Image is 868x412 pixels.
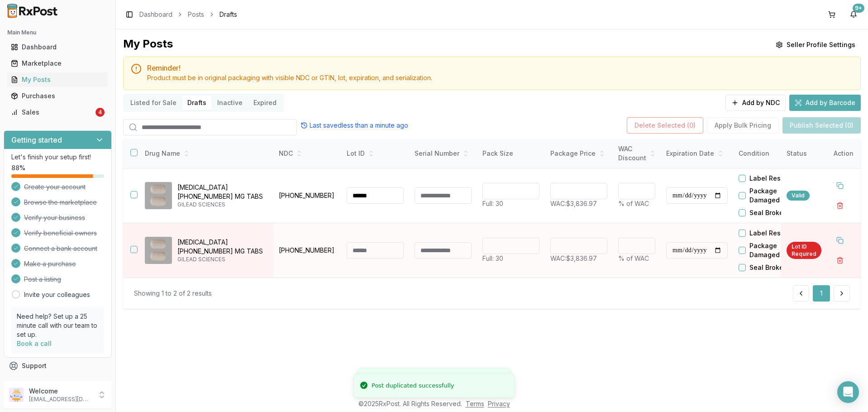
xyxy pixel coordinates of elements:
[7,88,108,104] a: Purchases
[826,139,861,168] th: Action
[618,200,649,207] span: % of WAC
[24,198,97,207] span: Browse the marketplace
[177,256,266,263] p: GILEAD SCIENCES
[482,200,503,207] span: Full: 30
[123,37,173,53] div: My Posts
[7,55,108,72] a: Marketplace
[7,39,108,55] a: Dashboard
[11,75,105,84] div: My Posts
[188,10,204,19] a: Posts
[770,37,861,53] button: Seller Profile Settings
[11,163,25,172] span: 88 %
[749,241,801,259] label: Package Damaged
[488,400,510,407] a: Privacy
[177,238,266,256] p: [MEDICAL_DATA] [PHONE_NUMBER] MG TABS
[550,149,607,158] div: Package Price
[4,40,112,54] button: Dashboard
[4,4,62,18] img: RxPost Logo
[7,29,108,36] h2: Main Menu
[781,139,827,168] th: Status
[134,289,212,298] div: Showing 1 to 2 of 2 results
[24,182,86,192] span: Create your account
[7,72,108,88] a: My Posts
[24,213,85,222] span: Verify your business
[733,139,801,168] th: Condition
[145,149,266,158] div: Drug Name
[787,191,810,201] div: Valid
[177,201,266,208] p: GILEAD SCIENCES
[24,275,61,284] span: Post a listing
[9,388,24,402] img: User avatar
[300,121,408,130] div: Last saved less than a minute ago
[4,89,112,103] button: Purchases
[725,95,786,111] button: Add by NDC
[29,387,92,396] p: Welcome
[372,381,454,390] div: Post duplicated successfully
[24,259,76,268] span: Make a purchase
[846,7,861,22] button: 9+
[125,96,182,110] button: Listed for Sale
[24,290,90,299] a: Invite your colleagues
[749,208,787,217] label: Seal Broken
[24,229,97,238] span: Verify beneficial owners
[832,252,848,268] button: Delete
[466,400,484,407] a: Terms
[139,10,237,19] nav: breadcrumb
[4,374,112,390] button: Feedback
[832,177,848,194] button: Duplicate
[666,149,728,158] div: Expiration Date
[749,174,795,183] label: Label Residue
[17,340,52,347] a: Book a call
[832,232,848,249] button: Duplicate
[11,91,105,101] div: Purchases
[279,149,336,158] div: NDC
[279,246,336,255] p: [PHONE_NUMBER]
[11,153,104,162] p: Let's finish your setup first!
[837,381,859,403] div: Open Intercom Messenger
[145,182,172,209] img: Complera 200-25-300 MG TABS
[24,244,97,253] span: Connect a bank account
[4,56,112,71] button: Marketplace
[279,191,336,200] p: [PHONE_NUMBER]
[4,72,112,87] button: My Posts
[749,187,801,205] label: Package Damaged
[347,149,404,158] div: Lot ID
[248,96,282,110] button: Expired
[95,108,105,117] div: 4
[749,229,795,238] label: Label Residue
[618,144,655,163] div: WAC Discount
[11,43,105,52] div: Dashboard
[415,149,472,158] div: Serial Number
[219,10,237,19] span: Drafts
[4,358,112,374] button: Support
[212,96,248,110] button: Inactive
[787,242,821,259] div: Lot ID Required
[749,263,787,272] label: Seal Broken
[618,254,649,262] span: % of WAC
[139,10,172,19] a: Dashboard
[145,237,172,264] img: Complera 200-25-300 MG TABS
[813,285,830,302] button: 1
[4,105,112,120] button: Sales4
[29,396,92,403] p: [EMAIL_ADDRESS][DOMAIN_NAME]
[482,254,503,262] span: Full: 30
[789,95,861,111] button: Add by Barcode
[11,59,105,68] div: Marketplace
[177,183,266,201] p: [MEDICAL_DATA] [PHONE_NUMBER] MG TABS
[477,139,545,168] th: Pack Size
[7,104,108,120] a: Sales4
[11,134,62,145] h3: Getting started
[147,64,853,72] h5: Reminder!
[550,254,597,262] span: WAC: $3,836.97
[182,96,212,110] button: Drafts
[550,200,597,207] span: WAC: $3,836.97
[17,312,99,339] p: Need help? Set up a 25 minute call with our team to set up.
[832,197,848,214] button: Delete
[11,108,94,117] div: Sales
[147,73,853,82] div: Product must be in original packaging with visible NDC or GTIN, lot, expiration, and serialization.
[853,4,864,13] div: 9+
